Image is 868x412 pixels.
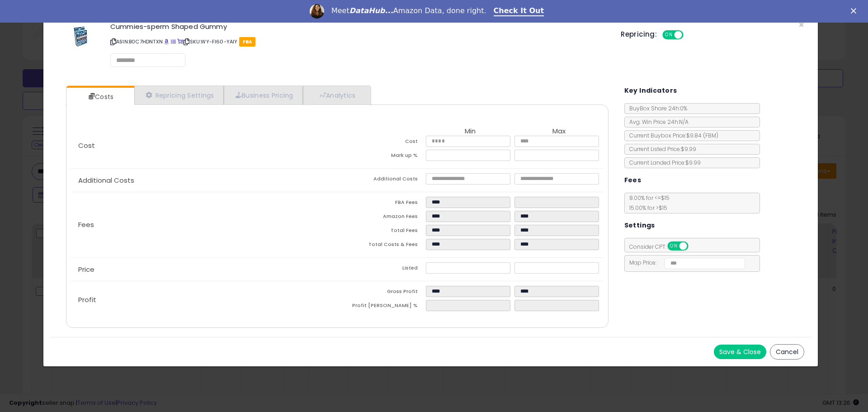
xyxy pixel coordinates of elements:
span: OFF [687,242,701,250]
span: ON [668,242,679,250]
span: FBA [239,37,256,47]
a: Business Pricing [224,86,303,104]
h5: Key Indicators [624,85,677,96]
span: Map Price: [625,259,745,266]
p: Cost [71,142,337,149]
button: Cancel [770,344,804,360]
span: Current Listed Price: $9.99 [625,145,696,153]
p: Additional Costs [71,177,337,184]
span: 15.00 % for > $15 [625,204,667,212]
a: All offer listings [171,38,176,45]
span: Avg. Win Price 24h: N/A [625,118,689,126]
button: Save & Close [714,345,766,359]
a: BuyBox page [164,38,169,45]
td: Total Costs & Fees [337,239,426,253]
th: Min [426,128,514,136]
th: Max [514,128,603,136]
td: FBA Fees [337,197,426,211]
span: Current Buybox Price: [625,132,718,139]
span: $9.84 [686,132,718,139]
div: Meet Amazon Data, done right. [331,6,486,15]
a: Check It Out [494,6,544,16]
p: Price [71,266,337,273]
a: Analytics [303,86,370,104]
h3: Cummies-sperm Shaped Gummy [110,23,607,30]
a: Your listing only [177,38,182,45]
img: 41B7NHw+6+L._SL60_.jpg [67,23,94,50]
span: Current Landed Price: $9.99 [625,159,701,166]
a: Repricing Settings [134,86,224,104]
span: ON [663,31,675,39]
td: Mark up % [337,150,426,164]
span: Consider CPT: [625,243,700,251]
td: Cost [337,136,426,150]
i: DataHub... [349,6,393,15]
span: × [798,18,804,31]
p: Fees [71,221,337,228]
td: Amazon Fees [337,211,426,225]
p: Profit [71,296,337,303]
td: Additional Costs [337,173,426,187]
td: Listed [337,262,426,276]
div: Close [851,8,860,14]
p: ASIN: B0C7HDNTXN | SKU: WY-FI60-YAIY [110,34,607,49]
h5: Repricing: [621,31,657,38]
img: Profile image for Georgie [310,4,324,19]
td: Profit [PERSON_NAME] % [337,300,426,314]
span: 8.00 % for <= $15 [625,194,670,212]
h5: Fees [624,175,642,186]
a: Costs [66,88,133,106]
span: OFF [682,31,697,39]
td: Gross Profit [337,286,426,300]
span: ( FBM ) [703,132,718,139]
td: Total Fees [337,225,426,239]
h5: Settings [624,220,655,231]
span: BuyBox Share 24h: 0% [625,104,687,112]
